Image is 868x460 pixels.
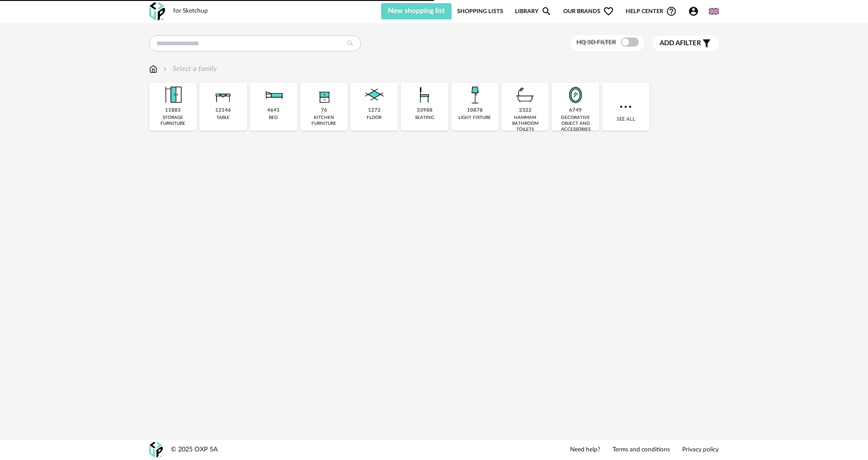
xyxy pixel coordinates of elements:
div: 76 [321,107,327,114]
img: Rangement.png [312,83,336,107]
img: Salle%20de%20bain.png [513,83,538,107]
a: LibraryMagnify icon [515,3,552,19]
span: Account Circle icon [688,6,703,17]
div: decorative object and accessories [554,115,596,133]
span: Help centerHelp Circle Outline icon [626,6,677,17]
div: 1272 [368,107,381,114]
span: Account Circle icon [688,6,699,17]
img: svg+xml;base64,PHN2ZyB3aWR0aD0iMTYiIGhlaWdodD0iMTYiIHZpZXdCb3g9IjAgMCAxNiAxNiIgZmlsbD0ibm9uZSIgeG... [161,64,169,74]
span: HQ 3D filter [576,39,616,46]
div: See all [602,83,650,131]
div: bed [269,115,278,121]
div: floor [367,115,382,121]
span: Help Circle Outline icon [666,6,677,17]
img: Miroir.png [563,83,588,107]
span: Filter icon [701,38,712,49]
button: Add afilter Filter icon [653,36,719,51]
div: 33988 [417,107,433,114]
button: New shopping list [381,3,452,19]
img: Meuble%20de%20rangement.png [161,83,185,107]
img: Literie.png [261,83,286,107]
div: 2322 [519,107,532,114]
img: OXP [149,2,165,21]
div: for Sketchup [173,7,208,15]
span: New shopping list [388,7,445,14]
div: © 2025 OXP SA [171,446,218,454]
img: Sol.png [362,83,387,107]
img: more.7b13dc1.svg [618,99,634,115]
div: 10878 [467,107,483,114]
div: 6749 [569,107,582,114]
div: hammam bathroom toilets [504,115,546,133]
a: Privacy policy [682,446,719,454]
div: storage furniture [152,115,194,127]
a: Terms and conditions [613,446,670,454]
img: svg+xml;base64,PHN2ZyB3aWR0aD0iMTYiIGhlaWdodD0iMTciIHZpZXdCb3g9IjAgMCAxNiAxNyIgZmlsbD0ibm9uZSIgeG... [149,64,157,74]
span: filter [660,39,701,48]
img: us [709,6,719,16]
img: Assise.png [412,83,437,107]
span: Add a [660,40,680,47]
img: Luminaire.png [462,83,487,107]
div: 12146 [215,107,231,114]
span: Heart Outline icon [603,6,614,17]
img: OXP [149,442,163,458]
img: Table.png [211,83,236,107]
a: Shopping Lists [457,3,503,19]
div: 4641 [267,107,280,114]
span: Magnify icon [541,6,552,17]
div: table [217,115,230,121]
div: kitchen furniture [303,115,345,127]
div: seating [415,115,434,121]
div: light fixture [458,115,491,121]
div: Select a family [161,64,217,74]
div: 11883 [165,107,181,114]
a: Need help? [570,446,600,454]
span: Our brands [563,3,614,19]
